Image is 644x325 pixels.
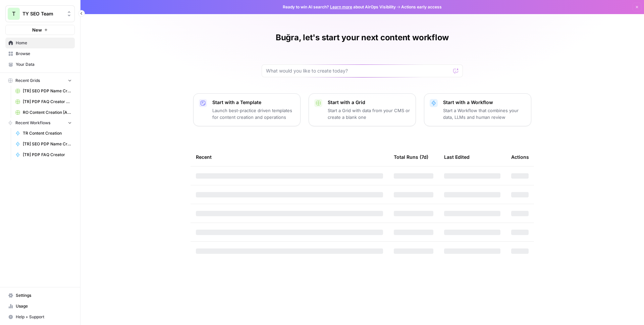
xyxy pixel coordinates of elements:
p: Start with a Grid [328,99,410,106]
p: Start with a Workflow [443,99,526,106]
a: Usage [5,301,75,312]
a: [TR] PDP FAQ Creator Grid [12,96,75,107]
a: Home [5,38,75,48]
span: New [32,27,42,33]
button: Help + Support [5,312,75,322]
input: What would you like to create today? [266,67,450,74]
span: RO Content Creation [Anil] w/o Google Scrape Grid [23,109,72,115]
span: Ready to win AI search? about AirOps Visibility [283,4,396,10]
a: Learn more [330,4,352,9]
span: Recent Workflows [15,120,50,126]
span: Actions early access [401,4,442,10]
span: T [12,10,15,18]
a: [TR] SEO PDP Name Creation [12,139,75,149]
a: RO Content Creation [Anil] w/o Google Scrape Grid [12,107,75,118]
span: [TR] PDP FAQ Creator [23,152,72,158]
span: [TR] PDP FAQ Creator Grid [23,99,72,105]
span: Help + Support [16,314,72,320]
a: [TR] PDP FAQ Creator [12,149,75,160]
button: Start with a GridStart a Grid with data from your CMS or create a blank one [309,93,416,126]
a: TR Content Creation [12,128,75,139]
span: TR Content Creation [23,130,72,136]
p: Start a Grid with data from your CMS or create a blank one [328,107,410,121]
span: Recent Grids [15,78,40,84]
p: Start with a Template [212,99,295,106]
button: Recent Grids [5,76,75,86]
h1: Buğra, let's start your next content workflow [276,32,449,43]
span: Usage [16,303,72,309]
a: [TR] SEO PDP Name Creation Grid [12,86,75,96]
span: Settings [16,292,72,298]
span: Home [16,40,72,46]
button: Start with a WorkflowStart a Workflow that combines your data, LLMs and human review [424,93,531,126]
p: Start a Workflow that combines your data, LLMs and human review [443,107,526,121]
button: New [5,25,75,35]
div: Total Runs (7d) [394,148,428,166]
a: Your Data [5,59,75,70]
p: Launch best-practice driven templates for content creation and operations [212,107,295,121]
span: [TR] SEO PDP Name Creation [23,141,72,147]
button: Recent Workflows [5,118,75,128]
a: Settings [5,290,75,301]
span: Your Data [16,61,72,67]
span: [TR] SEO PDP Name Creation Grid [23,88,72,94]
div: Actions [511,148,529,166]
button: Workspace: TY SEO Team [5,5,75,22]
div: Recent [196,148,383,166]
a: Browse [5,48,75,59]
div: Last Edited [444,148,470,166]
button: Start with a TemplateLaunch best-practice driven templates for content creation and operations [193,93,301,126]
span: TY SEO Team [22,10,63,17]
span: Browse [16,51,72,57]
